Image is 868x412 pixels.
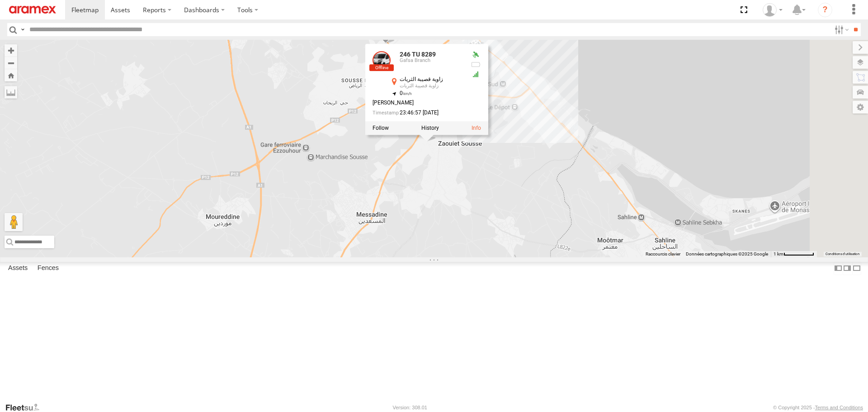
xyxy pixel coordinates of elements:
div: Youssef Smat [759,3,786,17]
div: GSM Signal = 5 [470,71,481,78]
div: No battery health information received from this device. [470,61,481,68]
div: Version: 308.01 [393,405,427,410]
div: Valid GPS Fix [470,52,481,59]
button: Zoom out [5,57,17,69]
div: Date/time of location update [373,110,463,116]
label: Map Settings [853,101,868,114]
div: [PERSON_NAME] [373,100,463,106]
a: View Asset Details [373,52,391,70]
button: Faites glisser Pegman sur la carte pour ouvrir Street View [5,213,23,231]
div: © Copyright 2025 - [773,405,863,410]
label: Fences [33,262,63,275]
img: aramex-logo.svg [9,6,56,14]
label: Search Filter Options [831,23,850,36]
a: Visit our Website [5,403,47,412]
button: Zoom in [5,44,17,57]
span: 1 km [774,251,783,256]
a: View Asset Details [472,125,481,132]
div: زاوية قصيبة الثريات [400,77,463,83]
div: زاوية قصيبة الثريات [400,84,463,89]
span: Données cartographiques ©2025 Google [686,251,768,256]
label: Hide Summary Table [852,262,861,275]
label: Realtime tracking of Asset [373,125,389,132]
a: Terms and Conditions [815,405,863,410]
label: View Asset History [421,125,439,132]
button: Raccourcis clavier [646,251,680,257]
button: Échelle de la carte : 1 km pour 64 pixels [771,251,817,257]
a: 246 TU 8289 [400,51,436,58]
label: Search Query [19,23,26,36]
label: Measure [5,86,17,99]
label: Dock Summary Table to the Left [834,262,843,275]
div: Gafsa Branch [400,58,463,64]
i: ? [818,3,832,17]
a: Conditions d'utilisation (s'ouvre dans un nouvel onglet) [826,252,860,256]
button: Zoom Home [5,69,17,81]
label: Assets [4,262,32,275]
label: Dock Summary Table to the Right [843,262,852,275]
span: 0 [400,90,412,97]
